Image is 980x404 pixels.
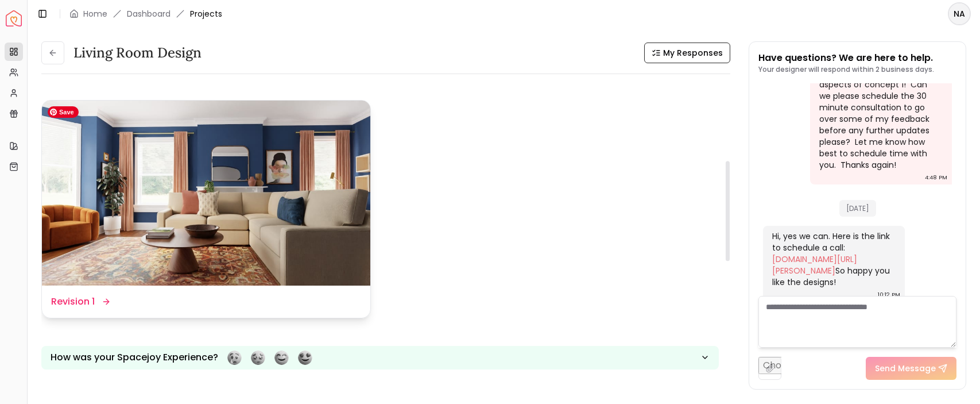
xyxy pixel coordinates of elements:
[73,44,202,62] h3: Living Room design
[41,100,371,318] a: Revision 1Revision 1
[772,230,893,288] div: Hi, yes we can. Here is the link to schedule a call: So happy you like the designs!
[51,295,95,309] dd: Revision 1
[42,101,370,286] img: Revision 1
[41,346,719,370] button: How was your Spacejoy Experience?Feeling terribleFeeling badFeeling goodFeeling awesome
[948,2,971,25] button: NA
[83,8,107,20] a: Home
[69,8,222,20] nav: breadcrumb
[758,65,934,74] p: Your designer will respond within 2 business days.
[51,351,218,364] p: How was your Spacejoy Experience?
[758,51,934,65] p: Have questions? We are here to help.
[48,106,79,118] span: Save
[6,10,22,26] a: Spacejoy
[772,253,857,276] a: [DOMAIN_NAME][URL][PERSON_NAME]
[949,3,970,24] span: NA
[839,200,876,217] span: [DATE]
[127,8,171,20] a: Dashboard
[878,289,900,301] div: 10:12 PM
[644,43,730,63] button: My Responses
[663,47,723,59] span: My Responses
[190,8,222,20] span: Projects
[6,10,22,26] img: Spacejoy Logo
[925,172,947,183] div: 4:48 PM
[819,44,940,171] div: Hi [PERSON_NAME], Thanks so much for sending the design concepts. I like a lot of the aspects of ...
